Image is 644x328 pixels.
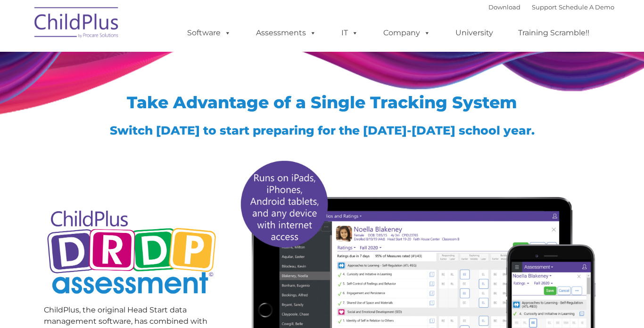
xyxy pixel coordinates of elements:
[532,3,557,11] a: Support
[178,24,240,42] a: Software
[332,24,368,42] a: IT
[30,0,124,48] img: ChildPlus by Procare Solutions
[127,92,517,112] span: Take Advantage of a Single Tracking System
[509,24,599,42] a: Training Scramble!!
[44,200,220,307] img: Copyright - DRDP Logo
[110,123,535,137] span: Switch [DATE] to start preparing for the [DATE]-[DATE] school year.
[374,24,440,42] a: Company
[488,3,520,11] a: Download
[446,24,503,42] a: University
[488,3,614,11] font: |
[559,3,614,11] a: Schedule A Demo
[247,24,326,42] a: Assessments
